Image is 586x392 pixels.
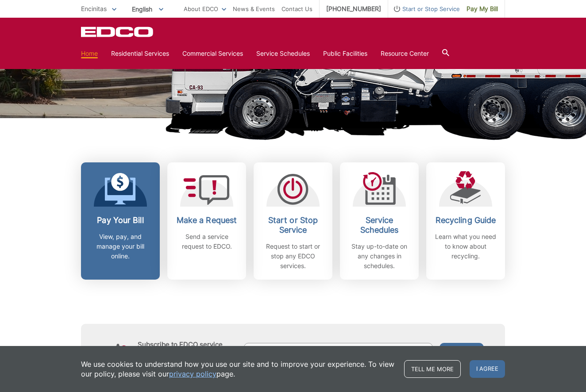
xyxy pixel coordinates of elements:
[88,232,153,261] p: View, pay, and manage your bill online.
[174,232,239,251] p: Send a service request to EDCO.
[233,4,275,14] a: News & Events
[260,215,326,235] h2: Start or Stop Service
[347,242,412,271] p: Stay up-to-date on any changes in schedules.
[182,49,243,58] a: Commercial Services
[138,341,235,365] h4: Subscribe to EDCO service alerts, upcoming events & environmental news:
[256,49,310,58] a: Service Schedules
[323,49,367,58] a: Public Facilities
[340,162,419,280] a: Service Schedules Stay up-to-date on any changes in schedules.
[81,5,107,12] span: Encinitas
[174,215,239,225] h2: Make a Request
[244,343,433,362] input: Enter your email address...
[167,162,246,280] a: Make a Request Send a service request to EDCO.
[125,2,170,16] span: English
[81,27,154,37] a: EDCD logo. Return to the homepage.
[111,49,169,58] a: Residential Services
[466,4,498,14] span: Pay My Bill
[88,215,153,225] h2: Pay Your Bill
[381,49,429,58] a: Resource Center
[81,162,160,280] a: Pay Your Bill View, pay, and manage your bill online.
[184,4,226,14] a: About EDCO
[169,369,216,379] a: privacy policy
[404,360,461,378] a: Tell me more
[81,49,98,58] a: Home
[260,242,326,271] p: Request to start or stop any EDCO services.
[281,4,312,14] a: Contact Us
[347,215,412,235] h2: Service Schedules
[81,359,395,379] p: We use cookies to understand how you use our site and to improve your experience. To view our pol...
